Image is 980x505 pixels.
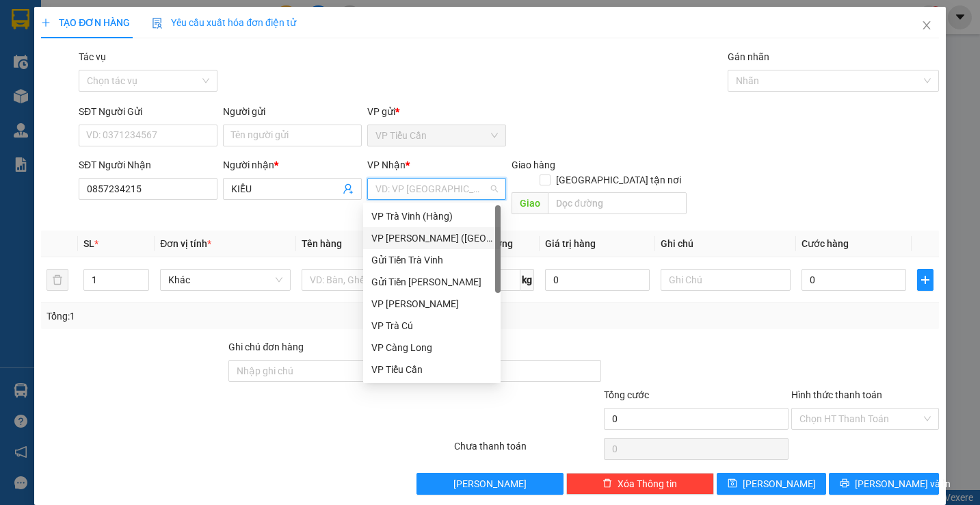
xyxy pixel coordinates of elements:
[363,293,501,315] div: VP Vũng Liêm
[41,18,51,27] span: plus
[371,274,492,289] div: Gửi Tiền [PERSON_NAME]
[152,17,296,28] span: Yêu cầu xuất hóa đơn điện tử
[367,159,406,170] span: VP Nhận
[223,104,362,119] div: Người gửi
[453,439,602,463] div: Chưa thanh toán
[604,389,649,400] span: Tổng cước
[160,238,211,249] span: Đơn vị tính
[917,269,933,291] button: plus
[717,473,827,495] button: save[PERSON_NAME]
[855,476,951,491] span: [PERSON_NAME] và In
[551,172,687,187] span: [GEOGRAPHIC_DATA] tận nơi
[655,231,796,257] th: Ghi chú
[512,159,555,170] span: Giao hàng
[228,360,413,382] input: Ghi chú đơn hàng
[545,238,596,249] span: Giá trị hàng
[302,269,432,291] input: VD: Bàn, Ghế
[223,157,362,172] div: Người nhận
[371,209,492,224] div: VP Trà Vinh (Hàng)
[79,104,217,119] div: SĐT Người Gửi
[921,20,932,31] span: close
[367,104,506,119] div: VP gửi
[371,296,492,311] div: VP [PERSON_NAME]
[371,231,492,246] div: VP [PERSON_NAME] ([GEOGRAPHIC_DATA])
[802,238,849,249] span: Cước hàng
[661,269,791,291] input: Ghi Chú
[618,476,677,491] span: Xóa Thông tin
[363,205,501,227] div: VP Trà Vinh (Hàng)
[840,478,849,489] span: printer
[728,51,769,62] label: Gán nhãn
[371,362,492,377] div: VP Tiểu Cần
[371,252,492,268] div: Gửi Tiền Trà Vinh
[363,337,501,359] div: VP Càng Long
[152,18,163,29] img: icon
[908,7,946,45] button: Close
[520,269,534,291] span: kg
[416,473,564,495] button: [PERSON_NAME]
[602,478,612,489] span: delete
[41,17,130,28] span: TẠO ĐƠN HÀNG
[363,315,501,337] div: VP Trà Cú
[228,341,304,352] label: Ghi chú đơn hàng
[47,269,68,291] button: delete
[79,51,106,62] label: Tác vụ
[79,157,217,172] div: SĐT Người Nhận
[168,270,282,290] span: Khác
[83,238,94,249] span: SL
[363,249,501,271] div: Gửi Tiền Trà Vinh
[371,318,492,333] div: VP Trà Cú
[829,473,939,495] button: printer[PERSON_NAME] và In
[548,192,687,214] input: Dọc đường
[791,389,882,400] label: Hình thức thanh toán
[375,125,498,146] span: VP Tiểu Cần
[453,476,527,491] span: [PERSON_NAME]
[371,340,492,355] div: VP Càng Long
[363,227,501,249] div: VP Trần Phú (Hàng)
[47,309,379,324] div: Tổng: 1
[302,238,342,249] span: Tên hàng
[363,271,501,293] div: Gửi Tiền Trần Phú
[545,269,650,291] input: 0
[918,274,933,285] span: plus
[512,192,548,214] span: Giao
[728,478,737,489] span: save
[743,476,816,491] span: [PERSON_NAME]
[566,473,713,495] button: deleteXóa Thông tin
[343,183,354,194] span: user-add
[363,359,501,380] div: VP Tiểu Cần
